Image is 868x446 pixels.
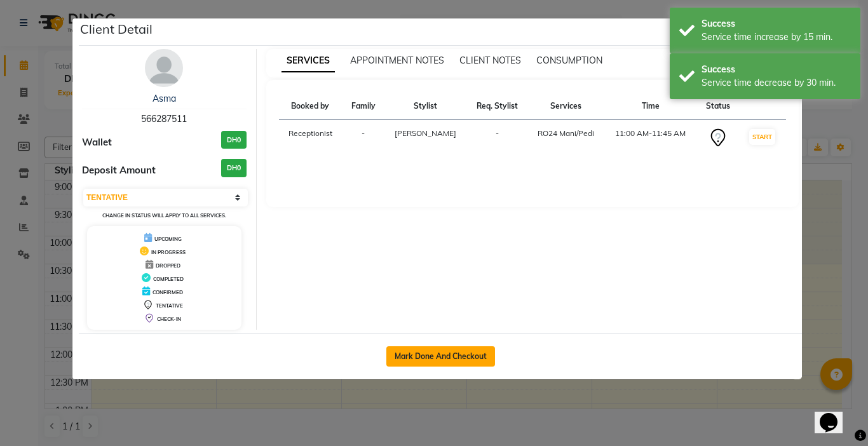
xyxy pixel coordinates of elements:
th: Booked by [279,93,342,120]
span: Deposit Amount [82,163,156,178]
span: IN PROGRESS [151,249,186,255]
th: Req. Stylist [467,93,528,120]
span: CHECK-IN [157,316,181,322]
a: Asma [153,93,176,104]
span: CONFIRMED [153,289,183,295]
span: COMPLETED [153,276,184,282]
div: Service time decrease by 30 min. [702,76,851,90]
th: Family [342,93,384,120]
span: [PERSON_NAME] [395,128,456,138]
iframe: chat widget [815,395,855,433]
h3: DH0 [221,131,247,149]
td: 11:00 AM-11:45 AM [604,120,696,156]
span: 566287511 [141,113,187,125]
small: Change in status will apply to all services. [102,212,226,219]
td: - [342,120,384,156]
th: Status [696,93,739,120]
span: CONSUMPTION [536,55,602,66]
button: Mark Done And Checkout [386,346,495,367]
span: DROPPED [156,262,180,269]
th: Time [604,93,696,120]
div: Success [702,63,851,76]
td: Receptionist [279,120,342,156]
div: Success [702,17,851,30]
span: TENTATIVE [156,302,183,309]
th: Services [527,93,604,120]
span: CLIENT NOTES [459,55,521,66]
span: UPCOMING [154,236,182,242]
th: Stylist [384,93,467,120]
div: RO24 Mani/Pedi [535,128,597,139]
span: APPOINTMENT NOTES [350,55,444,66]
span: SERVICES [281,50,335,72]
h3: DH0 [221,159,247,177]
span: Wallet [82,135,112,150]
h5: Client Detail [80,20,153,39]
td: - [467,120,528,156]
button: START [749,129,775,145]
div: Service time increase by 15 min. [702,30,851,44]
img: avatar [145,49,183,87]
